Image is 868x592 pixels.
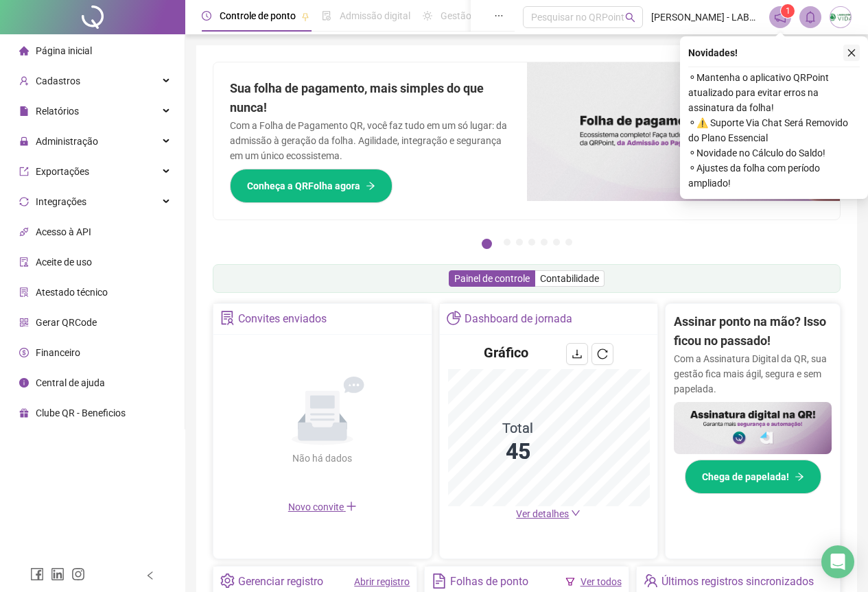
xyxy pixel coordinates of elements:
span: Financeiro [36,347,80,358]
span: ⚬ Ajustes da folha com período ampliado! [688,161,860,191]
button: 2 [504,239,511,246]
span: pie-chart [447,311,461,325]
span: Exportações [36,166,89,177]
span: clock-circle [202,11,211,21]
button: 1 [482,239,492,249]
button: 4 [528,239,535,246]
span: Relatórios [36,106,79,117]
span: Conheça a QRFolha agora [247,178,360,193]
span: Central de ajuda [36,377,105,388]
a: Ver todos [580,576,622,587]
span: ⚬ Mantenha o aplicativo QRPoint atualizado para evitar erros na assinatura da folha! [688,70,860,115]
span: Integrações [36,196,86,207]
span: Gestão de férias [441,10,510,21]
h2: Assinar ponto na mão? Isso ficou no passado! [674,312,832,351]
span: Novidades ! [688,45,738,60]
span: setting [220,573,235,588]
span: Painel de controle [454,273,530,284]
span: Admissão digital [340,10,410,21]
span: solution [220,311,235,325]
p: Com a Assinatura Digital da QR, sua gestão fica mais ágil, segura e sem papelada. [674,351,832,396]
span: Página inicial [36,45,92,56]
img: banner%2F02c71560-61a6-44d4-94b9-c8ab97240462.png [674,402,832,455]
button: 5 [541,239,548,246]
span: 1 [786,6,790,16]
button: Conheça a QRFolha agora [230,169,392,203]
button: Chega de papelada! [685,460,821,494]
span: Gerar QRCode [36,317,97,328]
span: Administração [36,136,98,147]
span: facebook [30,567,44,581]
button: 6 [553,239,560,246]
sup: 1 [781,4,795,18]
span: sun [423,11,432,21]
span: Ver detalhes [516,508,569,519]
span: pushpin [301,12,309,21]
span: filter [565,577,575,587]
span: [PERSON_NAME] - LABORATORIO POLICLÍNICA VIDA [651,10,761,25]
span: info-circle [19,378,29,388]
span: reload [597,348,608,359]
button: 7 [565,239,572,246]
span: search [625,12,635,23]
p: Com a Folha de Pagamento QR, você faz tudo em um só lugar: da admissão à geração da folha. Agilid... [230,118,511,163]
span: Cadastros [36,75,80,86]
div: Open Intercom Messenger [821,545,854,578]
span: notification [774,11,786,23]
span: Novo convite [288,501,357,512]
span: instagram [71,567,85,581]
span: ⚬ Novidade no Cálculo do Saldo! [688,145,860,161]
span: file [19,106,29,116]
span: lock [19,137,29,146]
span: Aceite de uso [36,257,92,268]
span: api [19,227,29,237]
a: Ver detalhes down [516,508,580,519]
span: qrcode [19,318,29,327]
span: user-add [19,76,29,86]
div: Dashboard de jornada [465,307,572,331]
span: solution [19,287,29,297]
span: Controle de ponto [220,10,296,21]
span: arrow-right [366,181,375,191]
span: download [572,348,583,359]
a: Abrir registro [354,576,410,587]
span: bell [804,11,817,23]
div: Convites enviados [238,307,327,331]
div: Não há dados [259,451,386,466]
h4: Gráfico [484,343,528,362]
span: gift [19,408,29,418]
img: banner%2F8d14a306-6205-4263-8e5b-06e9a85ad873.png [527,62,841,201]
span: audit [19,257,29,267]
span: file-done [322,11,331,21]
span: home [19,46,29,56]
span: export [19,167,29,176]
span: ellipsis [494,11,504,21]
button: 3 [516,239,523,246]
span: file-text [432,573,446,588]
span: down [571,508,580,518]
span: arrow-right [795,472,804,482]
span: plus [346,501,357,512]
span: Chega de papelada! [702,469,789,484]
span: Acesso à API [36,226,91,237]
span: Clube QR - Beneficios [36,407,126,418]
span: left [145,571,155,580]
span: Atestado técnico [36,287,108,298]
h2: Sua folha de pagamento, mais simples do que nunca! [230,79,511,118]
span: ⚬ ⚠️ Suporte Via Chat Será Removido do Plano Essencial [688,115,860,145]
img: 3633 [830,7,851,27]
span: linkedin [51,567,64,581]
span: team [644,573,658,588]
span: sync [19,197,29,206]
span: Contabilidade [540,273,599,284]
span: close [847,48,856,58]
span: dollar [19,348,29,357]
